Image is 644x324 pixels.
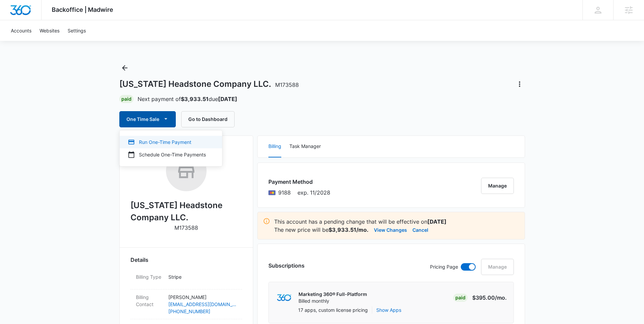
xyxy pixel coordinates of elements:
[52,6,113,13] span: Backoffice | Madwire
[274,218,519,226] p: This account has a pending change that will be effective on
[298,306,368,314] p: 17 apps, custom license pricing
[130,290,242,319] div: Billing Contact[PERSON_NAME][EMAIL_ADDRESS][DOMAIN_NAME][PHONE_NUMBER]
[174,224,198,232] p: M173588
[430,263,458,271] p: Pricing Page
[181,111,235,127] button: Go to Dashboard
[376,306,401,314] button: Show Apps
[120,148,222,161] button: Schedule One-Time Payments
[120,136,222,148] button: Run One-Time Payment
[136,294,163,308] dt: Billing Contact
[297,189,330,197] span: exp. 11/2028
[274,226,368,234] p: The new price will be
[412,226,428,234] button: Cancel
[7,20,35,41] a: Accounts
[119,63,130,73] button: Back
[495,294,507,301] span: /mo.
[278,189,291,197] span: Mastercard ending with
[130,269,242,290] div: Billing TypeStripe
[138,95,237,103] p: Next payment of due
[299,298,367,304] p: Billed monthly
[268,178,330,186] h3: Payment Method
[119,111,176,127] button: One Time Sale
[168,301,237,308] a: [EMAIL_ADDRESS][DOMAIN_NAME]
[299,291,367,298] p: Marketing 360® Full-Platform
[481,178,514,194] button: Manage
[181,96,209,102] strong: $3,933.51
[35,20,64,41] a: Websites
[64,20,90,41] a: Settings
[514,79,525,90] button: Actions
[128,139,206,146] div: Run One-Time Payment
[453,294,468,302] div: Paid
[168,273,237,280] p: Stripe
[289,136,321,157] button: Task Manager
[130,199,242,224] h2: [US_STATE] Headstone Company LLC.
[119,79,299,89] h1: [US_STATE] Headstone Company LLC.
[130,256,148,264] span: Details
[268,261,305,270] h3: Subscriptions
[136,273,163,280] dt: Billing Type
[374,226,407,234] button: View Changes
[329,226,368,233] strong: $3,933.51/mo.
[128,151,206,158] div: Schedule One-Time Payments
[268,136,281,157] button: Billing
[277,294,291,301] img: marketing360Logo
[218,96,237,102] strong: [DATE]
[119,95,134,103] div: Paid
[168,308,237,315] a: [PHONE_NUMBER]
[275,81,299,88] span: M173588
[427,218,447,225] strong: [DATE]
[472,294,507,302] p: $395.00
[168,294,237,301] p: [PERSON_NAME]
